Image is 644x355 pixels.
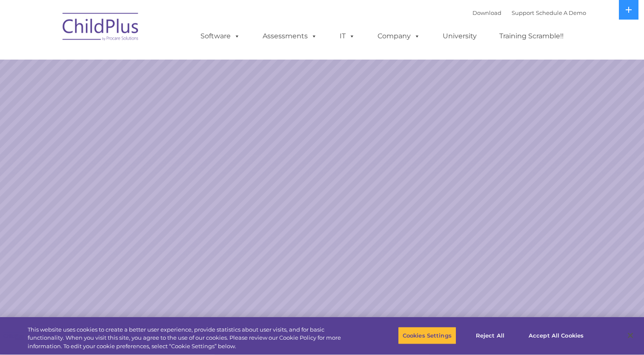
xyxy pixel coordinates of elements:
a: University [434,28,485,45]
a: Training Scramble!! [491,28,572,45]
a: Software [192,28,249,45]
div: This website uses cookies to create a better user experience, provide statistics about user visit... [28,326,354,351]
a: Support [512,9,534,16]
a: Schedule A Demo [536,9,586,16]
button: Close [621,326,640,345]
button: Accept All Cookies [524,326,588,344]
font: | [472,9,586,16]
button: Cookies Settings [398,326,456,344]
a: Assessments [254,28,326,45]
img: ChildPlus by Procare Solutions [58,7,143,49]
a: Download [472,9,501,16]
button: Reject All [464,326,517,344]
a: IT [331,28,364,45]
a: Company [369,28,429,45]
